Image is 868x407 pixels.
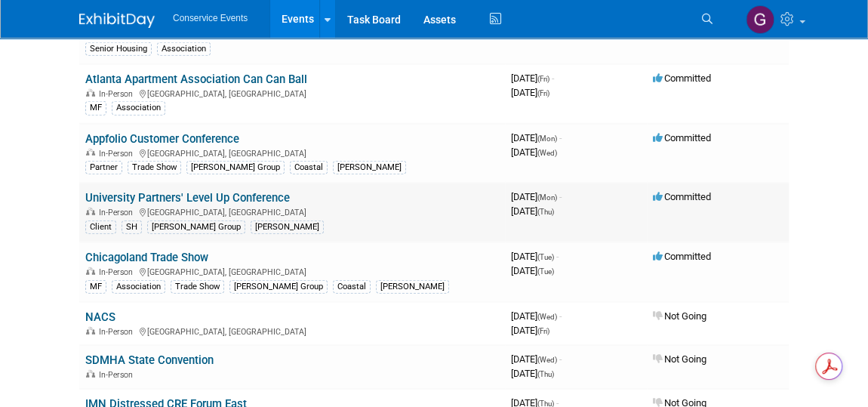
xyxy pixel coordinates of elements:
[85,205,499,217] div: [GEOGRAPHIC_DATA], [GEOGRAPHIC_DATA]
[559,353,562,365] span: -
[85,265,499,277] div: [GEOGRAPHIC_DATA], [GEOGRAPHIC_DATA]
[147,220,245,234] div: [PERSON_NAME] Group
[112,101,165,115] div: Association
[85,280,106,294] div: MF
[86,327,95,335] img: In-Person Event
[229,280,328,294] div: [PERSON_NAME] Group
[86,89,95,97] img: In-Person Event
[559,191,562,202] span: -
[85,325,499,337] div: [GEOGRAPHIC_DATA], [GEOGRAPHIC_DATA]
[85,251,208,264] a: Chicagoland Trade Show
[511,265,554,276] span: [DATE]
[511,251,559,262] span: [DATE]
[511,205,554,217] span: [DATE]
[173,13,248,23] span: Conservice Events
[653,251,711,262] span: Committed
[86,208,95,215] img: In-Person Event
[99,149,137,159] span: In-Person
[333,280,371,294] div: Coastal
[112,280,165,294] div: Association
[85,42,152,56] div: Senior Housing
[559,310,562,322] span: -
[157,42,211,56] div: Association
[171,280,224,294] div: Trade Show
[85,146,499,159] div: [GEOGRAPHIC_DATA], [GEOGRAPHIC_DATA]
[537,327,549,335] span: (Fri)
[511,310,562,322] span: [DATE]
[99,208,137,217] span: In-Person
[85,220,116,234] div: Client
[537,267,554,276] span: (Tue)
[537,356,557,364] span: (Wed)
[85,161,122,174] div: Partner
[653,132,711,143] span: Committed
[556,251,559,262] span: -
[537,370,554,378] span: (Thu)
[251,220,324,234] div: [PERSON_NAME]
[85,101,106,115] div: MF
[552,72,554,84] span: -
[746,5,774,34] img: Gayle Reese
[186,161,285,174] div: [PERSON_NAME] Group
[122,220,142,234] div: SH
[99,327,137,337] span: In-Person
[376,280,449,294] div: [PERSON_NAME]
[85,353,214,367] a: SDMHA State Convention
[99,89,137,99] span: In-Person
[99,370,137,380] span: In-Person
[537,134,557,143] span: (Mon)
[85,191,290,205] a: University Partners' Level Up Conference
[537,75,549,83] span: (Fri)
[511,132,562,143] span: [DATE]
[511,368,554,379] span: [DATE]
[511,146,557,158] span: [DATE]
[85,310,115,324] a: NACS
[653,191,711,202] span: Committed
[653,72,711,84] span: Committed
[86,370,95,378] img: In-Person Event
[86,267,95,275] img: In-Person Event
[537,149,557,157] span: (Wed)
[537,313,557,321] span: (Wed)
[653,310,706,322] span: Not Going
[511,87,549,98] span: [DATE]
[511,72,554,84] span: [DATE]
[537,208,554,216] span: (Thu)
[333,161,406,174] div: [PERSON_NAME]
[653,353,706,365] span: Not Going
[537,89,549,97] span: (Fri)
[85,72,307,86] a: Atlanta Apartment Association Can Can Ball
[511,191,562,202] span: [DATE]
[99,267,137,277] span: In-Person
[559,132,562,143] span: -
[511,325,549,336] span: [DATE]
[537,193,557,202] span: (Mon)
[537,253,554,261] span: (Tue)
[511,353,562,365] span: [DATE]
[86,149,95,156] img: In-Person Event
[79,13,155,28] img: ExhibitDay
[85,132,239,146] a: Appfolio Customer Conference
[290,161,328,174] div: Coastal
[128,161,181,174] div: Trade Show
[85,87,499,99] div: [GEOGRAPHIC_DATA], [GEOGRAPHIC_DATA]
